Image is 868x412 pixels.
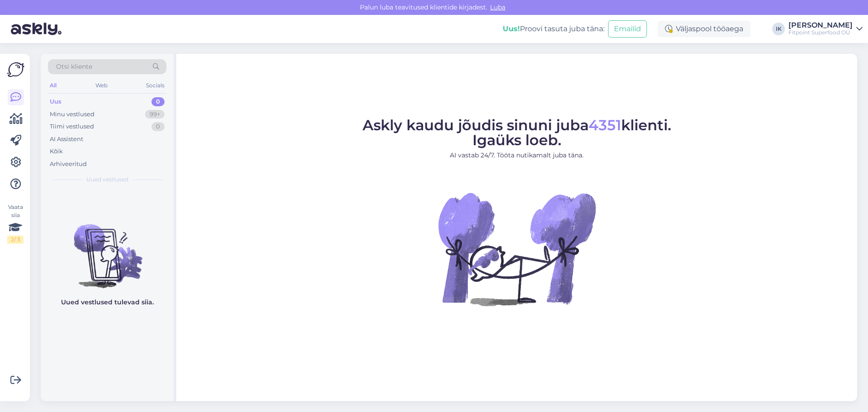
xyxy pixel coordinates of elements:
[788,22,863,36] a: [PERSON_NAME]Fitpoint Superfood OÜ
[487,3,508,11] span: Luba
[50,122,94,131] div: Tiimi vestlused
[50,110,94,119] div: Minu vestlused
[50,135,83,144] div: AI Assistent
[788,22,853,29] div: [PERSON_NAME]
[7,236,24,244] div: 2 / 3
[772,23,785,35] div: IK
[788,29,853,36] div: Fitpoint Superfood OÜ
[363,151,671,160] p: AI vastab 24/7. Tööta nutikamalt juba täna.
[151,122,165,131] div: 0
[61,298,154,307] p: Uued vestlused tulevad siia.
[151,97,165,106] div: 0
[658,21,750,37] div: Väljaspool tööaega
[503,24,604,34] div: Proovi tasuta juba täna:
[503,24,520,33] b: Uus!
[435,167,598,330] img: No Chat active
[363,116,671,149] span: Askly kaudu jõudis sinuni juba klienti. Igaüks loeb.
[56,62,92,71] span: Otsi kliente
[94,80,109,91] div: Web
[48,80,58,91] div: All
[7,61,24,78] img: Askly Logo
[144,80,166,91] div: Socials
[589,116,621,134] span: 4351
[50,160,87,169] div: Arhiveeritud
[41,208,174,289] img: No chats
[7,203,24,244] div: Vaata siia
[50,97,61,106] div: Uus
[145,110,165,119] div: 99+
[50,147,63,156] div: Kõik
[86,175,128,184] span: Uued vestlused
[608,20,647,38] button: Emailid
